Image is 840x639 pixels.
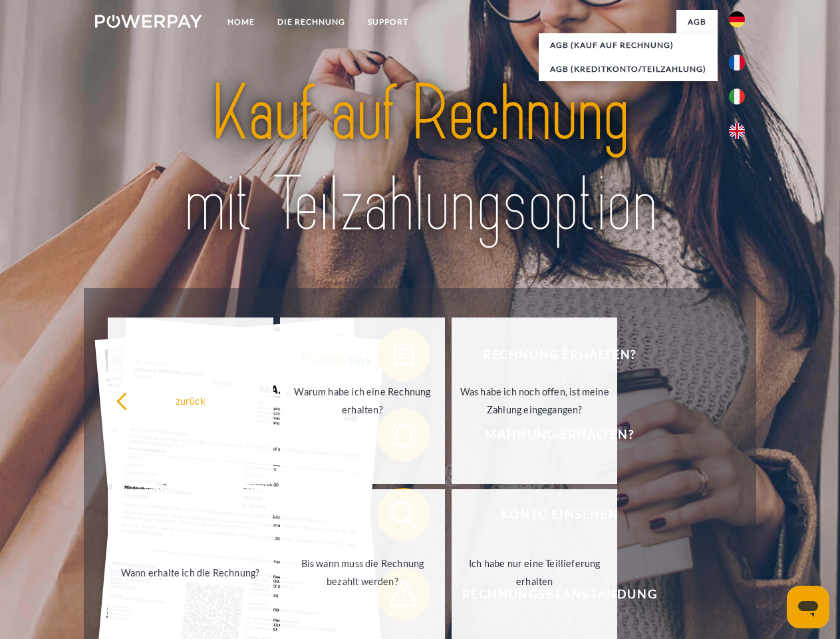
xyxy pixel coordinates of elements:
[356,10,420,34] a: SUPPORT
[116,391,265,409] div: zurück
[452,318,617,484] a: Was habe ich noch offen, ist meine Zahlung eingegangen?
[116,563,265,581] div: Wann erhalte ich die Rechnung?
[95,15,202,28] img: logo-powerpay-white.svg
[539,57,718,81] a: AGB (Kreditkonto/Teilzahlung)
[460,554,609,590] div: Ich habe nur eine Teillieferung erhalten
[729,55,745,71] img: fr
[676,10,718,34] a: agb
[288,383,438,419] div: Warum habe ich eine Rechnung erhalten?
[729,11,745,27] img: de
[460,383,609,419] div: Was habe ich noch offen, ist meine Zahlung eingegangen?
[729,123,745,139] img: en
[216,10,266,34] a: Home
[127,64,713,255] img: title-powerpay_de.svg
[539,33,718,57] a: AGB (Kauf auf Rechnung)
[288,554,438,590] div: Bis wann muss die Rechnung bezahlt werden?
[787,586,829,628] iframe: Schaltfläche zum Öffnen des Messaging-Fensters
[729,89,745,105] img: it
[266,10,356,34] a: DIE RECHNUNG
